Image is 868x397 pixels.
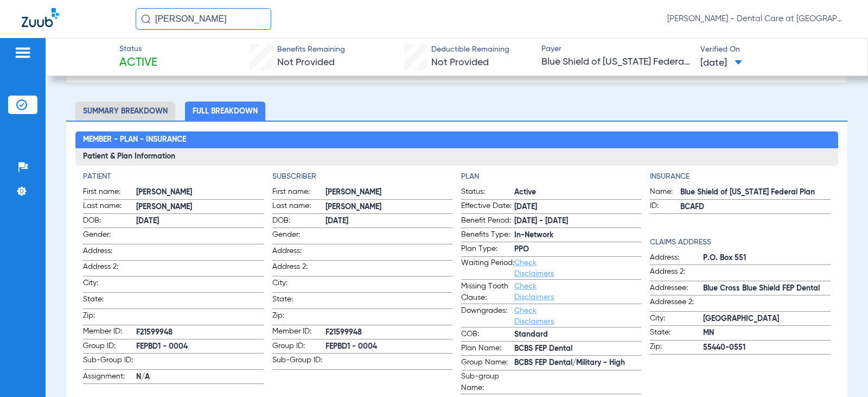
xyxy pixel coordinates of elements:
[325,216,452,227] span: [DATE]
[461,257,514,279] span: Waiting Period:
[22,8,59,27] img: Zuub Logo
[461,329,514,342] span: COB:
[325,187,452,198] span: [PERSON_NAME]
[650,341,703,354] span: Zip:
[700,56,742,70] span: [DATE]
[83,278,136,292] span: City:
[83,355,136,369] span: Sub-Group ID:
[83,371,136,384] span: Assignment:
[514,343,641,355] span: BCBS FEP Dental
[667,14,846,24] span: [PERSON_NAME] - Dental Care at [GEOGRAPHIC_DATA]
[83,215,136,228] span: DOB:
[514,244,641,255] span: PPO
[650,237,830,248] h4: Claims Address
[541,43,691,55] span: Payer
[514,329,641,341] span: Standard
[277,58,335,67] span: Not Provided
[514,357,641,369] span: BCBS FEP Dental/Military - High
[83,310,136,325] span: Zip:
[514,259,554,278] a: Check Disclaimers
[650,313,703,326] span: City:
[119,43,157,55] span: Status
[461,243,514,256] span: Plan Type:
[272,200,325,213] span: Last name:
[461,229,514,242] span: Benefits Type:
[461,281,514,304] span: Missing Tooth Clause:
[703,283,830,294] span: Blue Cross Blue Shield FEP Dental
[650,297,703,311] span: Addressee 2:
[680,187,830,198] span: Blue Shield of [US_STATE] Federal Plan
[461,215,514,228] span: Benefit Period:
[461,371,514,394] span: Sub-group Name:
[650,327,703,340] span: State:
[75,102,175,121] li: Summary Breakdown
[272,355,325,369] span: Sub-Group ID:
[83,186,136,199] span: First name:
[680,201,830,213] span: BCAFD
[272,229,325,244] span: Gender:
[650,171,830,182] h4: Insurance
[703,253,830,264] span: P.O. Box 551
[136,341,263,352] span: FEPBD1 - 0004
[83,171,263,182] h4: Patient
[650,200,680,213] span: ID:
[272,326,325,339] span: Member ID:
[272,261,325,276] span: Address 2:
[325,341,452,352] span: FEPBD1 - 0004
[83,261,136,276] span: Address 2:
[514,230,641,241] span: In-Network
[514,216,641,227] span: [DATE] - [DATE]
[136,216,263,227] span: [DATE]
[83,294,136,308] span: State:
[75,148,838,166] h3: Patient & Plan Information
[650,186,680,199] span: Name:
[514,187,641,198] span: Active
[272,341,325,354] span: Group ID:
[136,8,271,30] input: Search for patients
[272,215,325,228] span: DOB:
[514,307,554,325] a: Check Disclaimers
[83,200,136,213] span: Last name:
[703,327,830,339] span: MN
[185,102,265,121] li: Full Breakdown
[325,201,452,213] span: [PERSON_NAME]
[83,229,136,244] span: Gender:
[431,58,489,67] span: Not Provided
[136,371,263,383] span: N/A
[541,55,691,69] span: Blue Shield of [US_STATE] Federal Plan
[461,343,514,356] span: Plan Name:
[141,14,151,24] img: Search Icon
[136,187,263,198] span: [PERSON_NAME]
[703,342,830,354] span: 55440-0551
[83,326,136,339] span: Member ID:
[650,252,703,265] span: Address:
[272,171,452,182] h4: Subscriber
[272,310,325,325] span: Zip:
[461,186,514,199] span: Status:
[461,171,641,182] h4: Plan
[461,357,514,370] span: Group Name:
[650,282,703,295] span: Addressee:
[119,55,157,71] span: Active
[136,201,263,213] span: [PERSON_NAME]
[650,266,703,281] span: Address 2:
[703,313,830,325] span: [GEOGRAPHIC_DATA]
[325,327,452,338] span: F21599948
[700,44,850,55] span: Verified On
[277,44,345,55] span: Benefits Remaining
[75,131,838,149] h2: Member - Plan - Insurance
[14,46,31,59] img: hamburger-icon
[514,201,641,213] span: [DATE]
[272,186,325,199] span: First name:
[272,294,325,308] span: State:
[461,200,514,213] span: Effective Date:
[431,44,509,55] span: Deductible Remaining
[461,305,514,327] span: Downgrades:
[83,245,136,260] span: Address:
[83,341,136,354] span: Group ID:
